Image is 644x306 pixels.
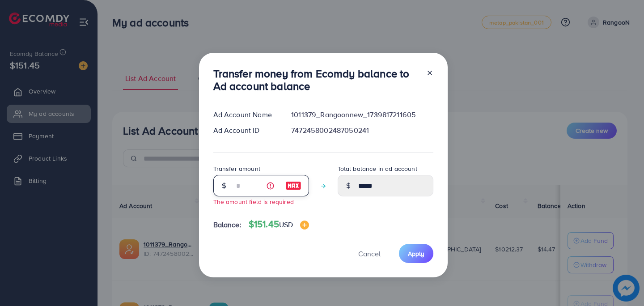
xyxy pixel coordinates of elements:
span: Cancel [358,249,381,259]
span: Balance: [213,220,241,230]
img: image [285,180,301,191]
img: image [300,221,309,229]
h4: $151.45 [249,219,309,230]
div: 1011379_Rangoonnew_1739817211605 [284,110,440,120]
div: Ad Account ID [206,125,284,136]
div: 7472458002487050241 [284,125,440,136]
h3: Transfer money from Ecomdy balance to Ad account balance [213,67,419,93]
button: Cancel [347,244,392,263]
button: Apply [399,244,433,263]
span: USD [279,220,293,229]
label: Total balance in ad account [338,164,417,173]
div: Ad Account Name [206,110,284,120]
label: Transfer amount [213,164,260,173]
small: The amount field is required [213,197,294,206]
span: Apply [408,249,424,258]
